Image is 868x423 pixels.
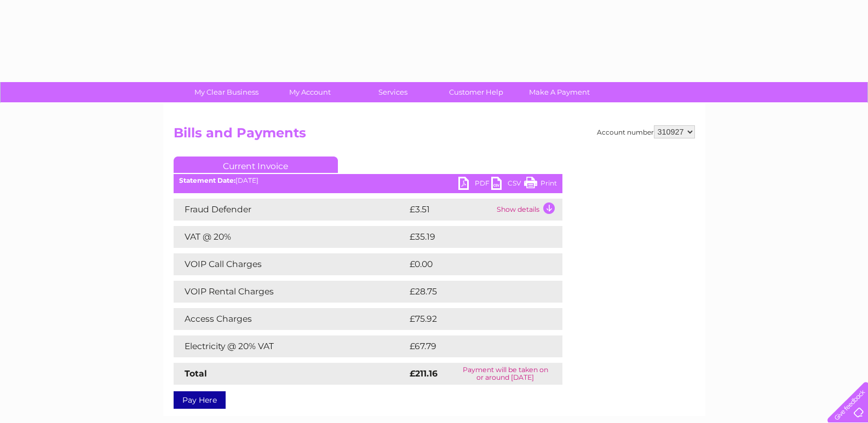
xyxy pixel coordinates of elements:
[174,157,338,173] a: Current Invoice
[174,308,407,330] td: Access Charges
[449,363,562,385] td: Payment will be taken on or around [DATE]
[185,368,207,379] strong: Total
[431,82,521,102] a: Customer Help
[181,82,272,102] a: My Clear Business
[410,368,438,379] strong: £211.16
[514,82,605,102] a: Make A Payment
[597,125,695,138] div: Account number
[179,176,235,184] b: Statement Date:
[265,82,355,102] a: My Account
[458,177,491,193] a: PDF
[174,391,226,409] a: Pay Here
[174,281,407,303] td: VOIP Rental Charges
[174,125,695,146] h2: Bills and Payments
[491,177,524,193] a: CSV
[407,199,494,221] td: £3.51
[407,335,540,357] td: £67.79
[494,199,562,221] td: Show details
[174,253,407,275] td: VOIP Call Charges
[174,199,407,221] td: Fraud Defender
[407,253,537,275] td: £0.00
[407,281,540,303] td: £28.75
[174,335,407,357] td: Electricity @ 20% VAT
[407,308,540,330] td: £75.92
[524,177,557,193] a: Print
[174,226,407,248] td: VAT @ 20%
[407,226,539,248] td: £35.19
[348,82,438,102] a: Services
[174,177,562,184] div: [DATE]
